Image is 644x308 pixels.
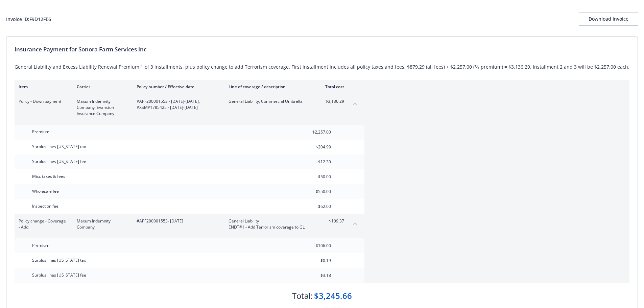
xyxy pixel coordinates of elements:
[319,98,344,104] span: $3,136.29
[314,290,352,302] div: $3,245.66
[15,214,364,234] div: Policy change - Coverage - AddMaxum Indemnity Company#APF200001553- [DATE]General LiabilityENDT#1...
[291,157,335,167] input: 0.00
[77,98,126,117] span: Maxum Indemnity Company, Evanston Insurance Company
[19,84,66,90] div: Item
[6,16,51,23] div: Invoice ID: F9D12FE6
[77,218,126,230] span: Maxum Indemnity Company
[291,127,335,137] input: 0.00
[229,224,308,230] span: ENDT#1 - Add Terrorism coverage to GL
[229,84,308,90] div: Line of coverage / description
[137,84,218,90] div: Policy number / Effective date
[291,172,335,182] input: 0.00
[32,188,59,194] span: Wholesale fee
[319,84,344,90] div: Total cost
[137,98,218,111] span: #APF200001553 - [DATE]-[DATE], #XSMP1785425 - [DATE]-[DATE]
[32,272,86,278] span: Surplus lines [US_STATE] fee
[19,98,66,104] span: Policy - Down payment
[579,12,638,26] button: Download Invoice
[15,94,364,121] div: Policy - Down paymentMaxum Indemnity Company, Evanston Insurance Company#APF200001553 - [DATE]-[D...
[32,144,86,149] span: Surplus lines [US_STATE] tax
[350,98,360,109] button: collapse content
[291,187,335,197] input: 0.00
[292,290,313,302] div: Total:
[77,84,126,90] div: Carrier
[229,218,308,230] span: General LiabilityENDT#1 - Add Terrorism coverage to GL
[229,98,308,104] span: General Liability, Commercial Umbrella
[15,63,629,70] div: General Liability and Excess Liability Renewal Premium 1 of 3 installments, plus policy change to...
[579,13,638,25] div: Download Invoice
[32,257,86,263] span: Surplus lines [US_STATE] tax
[229,218,308,224] span: General Liability
[32,173,65,179] span: Misc taxes & fees
[291,202,335,212] input: 0.00
[32,159,86,164] span: Surplus lines [US_STATE] fee
[32,242,49,248] span: Premium
[291,270,335,281] input: 0.00
[15,45,629,54] div: Insurance Payment for Sonora Farm Services Inc
[32,129,49,135] span: Premium
[319,218,344,224] span: $109.37
[291,256,335,266] input: 0.00
[291,241,335,251] input: 0.00
[137,218,218,224] span: #APF200001553 - [DATE]
[291,142,335,152] input: 0.00
[350,218,360,229] button: collapse content
[32,203,58,209] span: Inspection fee
[19,218,66,230] span: Policy change - Coverage - Add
